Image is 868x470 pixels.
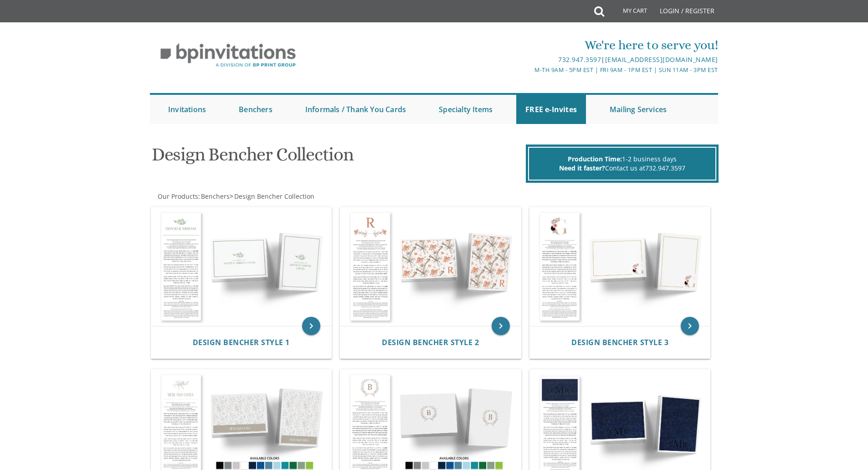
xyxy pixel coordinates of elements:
img: BP Invitation Loft [150,36,306,74]
a: Design Bencher Style 1 [193,338,290,347]
span: Design Bencher Collection [234,192,314,201]
a: keyboard_arrow_right [302,317,320,335]
div: M-Th 9am - 5pm EST | Fri 9am - 1pm EST | Sun 11am - 3pm EST [340,65,718,75]
a: Informals / Thank You Cards [296,95,415,124]
div: | [340,54,718,65]
a: 732.947.3597 [645,164,685,172]
a: Our Products [157,192,198,201]
a: Design Bencher Style 2 [382,338,479,347]
img: Design Bencher Style 2 [340,207,521,326]
a: keyboard_arrow_right [681,317,699,335]
span: Design Bencher Style 2 [382,337,479,347]
span: Design Bencher Style 3 [571,337,668,347]
span: Production Time: [568,155,622,163]
div: We're here to serve you! [340,36,718,54]
a: 732.947.3597 [558,55,601,64]
iframe: chat widget [830,434,859,461]
a: Design Bencher Style 3 [571,338,668,347]
span: > [230,192,314,201]
a: Benchers [200,192,230,201]
span: Design Bencher Style 1 [193,337,290,347]
a: FREE e-Invites [516,95,586,124]
a: [EMAIL_ADDRESS][DOMAIN_NAME] [605,55,718,64]
a: Design Bencher Collection [233,192,314,201]
img: Design Bencher Style 3 [530,207,710,326]
div: 1-2 business days Contact us at [528,147,716,181]
a: My Cart [603,1,653,24]
a: Specialty Items [430,95,502,124]
a: Invitations [159,95,215,124]
span: Need it faster? [559,164,605,172]
a: keyboard_arrow_right [492,317,510,335]
div: : [150,192,434,201]
h1: Design Bencher Collection [152,145,524,171]
span: Benchers [201,192,230,201]
img: Design Bencher Style 1 [151,207,332,326]
a: Benchers [230,95,282,124]
a: Mailing Services [601,95,676,124]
